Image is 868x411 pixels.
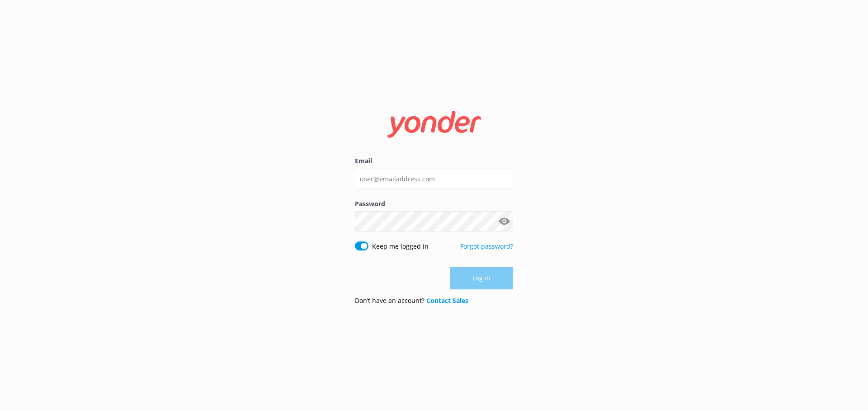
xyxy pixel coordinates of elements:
[495,213,513,231] button: Show password
[355,296,468,306] p: Don’t have an account?
[355,199,513,209] label: Password
[460,242,513,250] a: Forgot password?
[426,296,468,305] a: Contact Sales
[355,169,513,189] input: user@emailaddress.com
[372,241,429,251] label: Keep me logged in
[355,156,513,166] label: Email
